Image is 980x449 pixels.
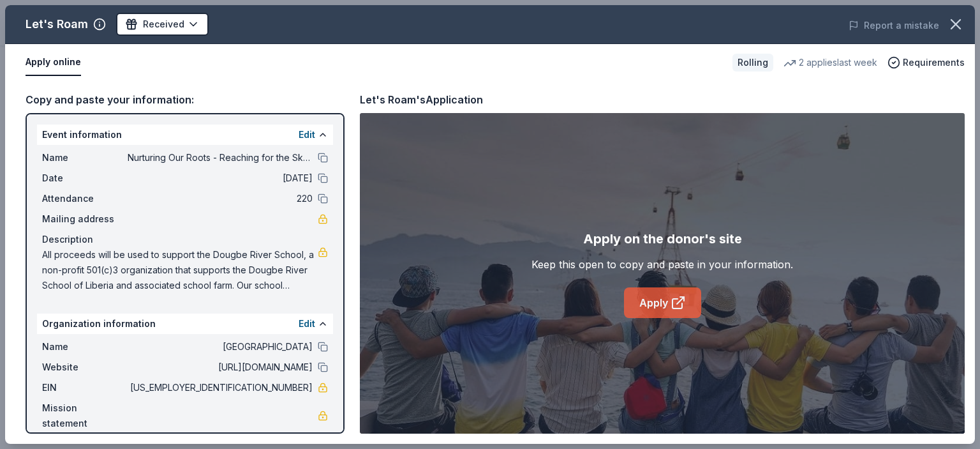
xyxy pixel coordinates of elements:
[299,316,315,331] button: Edit
[42,360,128,375] span: Website
[42,400,128,431] span: Mission statement
[42,380,128,395] span: EIN
[37,314,333,334] div: Organization information
[116,13,209,36] button: Received
[583,229,742,249] div: Apply on the donor's site
[42,191,128,206] span: Attendance
[26,49,81,76] button: Apply online
[143,17,184,32] span: Received
[128,360,313,375] span: [URL][DOMAIN_NAME]
[624,287,701,318] a: Apply
[299,127,315,142] button: Edit
[783,55,877,70] div: 2 applies last week
[128,191,313,206] span: 220
[849,18,939,33] button: Report a mistake
[42,150,128,165] span: Name
[128,171,313,186] span: [DATE]
[360,91,483,108] div: Let's Roam's Application
[42,232,328,247] div: Description
[732,54,773,72] div: Rolling
[26,91,345,108] div: Copy and paste your information:
[42,211,128,227] span: Mailing address
[128,150,313,165] span: Nurturing Our Roots - Reaching for the Sky Dougbe River School Gala 2025
[128,339,313,354] span: [GEOGRAPHIC_DATA]
[42,247,318,293] span: All proceeds will be used to support the Dougbe River School, a non-profit 501(c)3 organization t...
[42,171,128,186] span: Date
[42,339,128,354] span: Name
[37,125,333,145] div: Event information
[26,14,88,34] div: Let's Roam
[903,55,965,70] span: Requirements
[531,257,793,272] div: Keep this open to copy and paste in your information.
[887,55,965,70] button: Requirements
[128,380,313,395] span: [US_EMPLOYER_IDENTIFICATION_NUMBER]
